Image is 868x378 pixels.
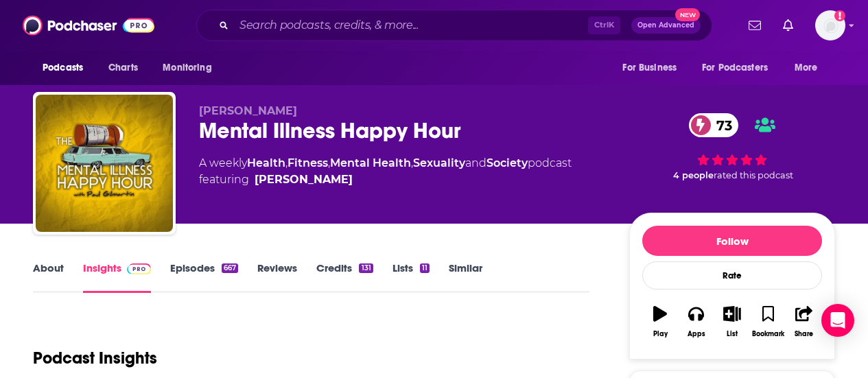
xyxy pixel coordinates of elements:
[714,170,793,180] span: rated this podcast
[330,156,411,169] a: Mental Health
[786,297,822,346] button: Share
[36,95,173,232] img: Mental Illness Happy Hour
[411,156,413,169] span: ,
[413,156,465,169] a: Sexuality
[486,156,528,169] a: Society
[108,58,138,78] span: Charts
[43,58,83,78] span: Podcasts
[637,22,694,29] span: Open Advanced
[420,263,430,273] div: 11
[642,226,822,256] button: Follow
[196,10,712,41] div: Search podcasts, credits, & more...
[127,263,151,274] img: Podchaser Pro
[588,16,620,34] span: Ctrl K
[834,10,845,21] svg: Add a profile image
[727,330,738,338] div: List
[743,14,766,37] a: Show notifications dropdown
[673,170,714,180] span: 4 people
[678,297,714,346] button: Apps
[629,104,835,189] div: 73 4 peoplerated this podcast
[795,58,818,78] span: More
[153,55,229,81] button: open menu
[703,113,739,137] span: 73
[328,156,330,169] span: ,
[199,104,297,117] span: [PERSON_NAME]
[642,297,678,346] button: Play
[33,348,157,368] h1: Podcast Insights
[465,156,486,169] span: and
[815,10,845,40] img: User Profile
[795,330,813,338] div: Share
[714,297,750,346] button: List
[675,8,700,21] span: New
[642,261,822,290] div: Rate
[83,261,151,293] a: InsightsPodchaser Pro
[653,330,668,338] div: Play
[622,58,677,78] span: For Business
[257,261,297,293] a: Reviews
[234,14,588,36] input: Search podcasts, credits, & more...
[23,12,154,38] img: Podchaser - Follow, Share and Rate Podcasts
[99,55,146,81] a: Charts
[33,55,101,81] button: open menu
[163,58,211,78] span: Monitoring
[750,297,786,346] button: Bookmark
[702,58,768,78] span: For Podcasters
[821,304,854,337] div: Open Intercom Messenger
[285,156,288,169] span: ,
[359,263,373,273] div: 131
[613,55,694,81] button: open menu
[33,261,64,293] a: About
[689,113,739,137] a: 73
[815,10,845,40] span: Logged in as josefine.kals
[631,17,701,34] button: Open AdvancedNew
[392,261,430,293] a: Lists11
[815,10,845,40] button: Show profile menu
[222,263,238,273] div: 667
[288,156,328,169] a: Fitness
[170,261,238,293] a: Episodes667
[752,330,784,338] div: Bookmark
[199,155,572,188] div: A weekly podcast
[199,172,572,188] span: featuring
[785,55,835,81] button: open menu
[449,261,482,293] a: Similar
[688,330,705,338] div: Apps
[693,55,788,81] button: open menu
[247,156,285,169] a: Health
[316,261,373,293] a: Credits131
[255,172,353,188] div: [PERSON_NAME]
[777,14,799,37] a: Show notifications dropdown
